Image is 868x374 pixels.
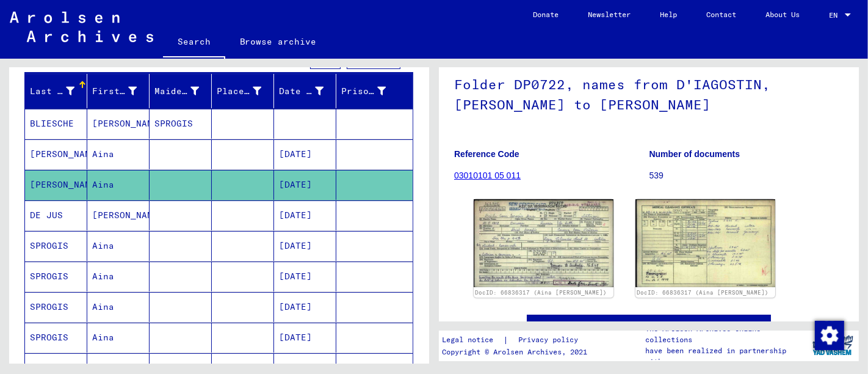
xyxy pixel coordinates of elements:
[87,292,150,322] mat-cell: Aina
[810,330,856,361] img: yv_logo.png
[274,231,336,261] mat-cell: [DATE]
[154,85,199,98] div: Maiden Name
[25,292,87,322] mat-cell: SPROGIS
[474,199,613,287] img: 001.jpg
[645,323,806,345] p: The Arolsen Archives online collections
[279,81,339,101] div: Date of Birth
[274,323,336,353] mat-cell: [DATE]
[475,289,607,296] a: DocID: 66836317 (Aina [PERSON_NAME])
[336,74,413,108] mat-header-cell: Prisoner #
[163,27,225,59] a: Search
[25,262,87,291] mat-cell: SPROGIS
[87,74,150,108] mat-header-cell: First Name
[274,200,336,230] mat-cell: [DATE]
[30,81,90,101] div: Last Name
[87,323,150,353] mat-cell: Aina
[217,81,277,101] div: Place of Birth
[274,262,336,291] mat-cell: [DATE]
[454,170,521,180] a: 03010101 05 011
[279,85,324,98] div: Date of Birth
[150,74,212,108] mat-header-cell: Maiden Name
[87,109,150,139] mat-cell: [PERSON_NAME]
[25,109,87,139] mat-cell: BLIESCHE
[154,81,214,101] div: Maiden Name
[87,170,150,200] mat-cell: Aina
[442,346,593,358] p: Copyright © Arolsen Archives, 2021
[274,74,336,108] mat-header-cell: Date of Birth
[442,334,593,346] div: |
[274,170,336,200] mat-cell: [DATE]
[25,231,87,261] mat-cell: SPROGIS
[635,199,775,287] img: 002.jpg
[649,149,740,159] b: Number of documents
[150,109,212,139] mat-cell: SPROGIS
[637,289,769,296] a: DocID: 66836317 (Aina [PERSON_NAME])
[25,74,87,108] mat-header-cell: Last Name
[815,321,844,350] img: Change consent
[645,345,806,367] p: have been realized in partnership with
[87,231,150,261] mat-cell: Aina
[212,74,274,108] mat-header-cell: Place of Birth
[87,139,150,169] mat-cell: Aina
[508,334,593,346] a: Privacy policy
[92,85,137,98] div: First Name
[829,11,842,20] span: EN
[30,85,74,98] div: Last Name
[87,200,150,230] mat-cell: [PERSON_NAME]
[555,319,742,332] a: See comments created before [DATE]
[442,334,503,346] a: Legal notice
[454,56,844,130] h1: Folder DP0722, names from D'IAGOSTIN, [PERSON_NAME] to [PERSON_NAME]
[25,139,87,169] mat-cell: [PERSON_NAME]
[341,81,401,101] div: Prisoner #
[649,169,844,182] p: 539
[217,85,261,98] div: Place of Birth
[25,200,87,230] mat-cell: DE JUS
[274,139,336,169] mat-cell: [DATE]
[274,292,336,322] mat-cell: [DATE]
[225,27,331,56] a: Browse archive
[92,81,152,101] div: First Name
[87,262,150,291] mat-cell: Aina
[25,323,87,353] mat-cell: SPROGIS
[10,12,153,42] img: Arolsen_neg.svg
[341,85,386,98] div: Prisoner #
[454,149,519,159] b: Reference Code
[25,170,87,200] mat-cell: [PERSON_NAME]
